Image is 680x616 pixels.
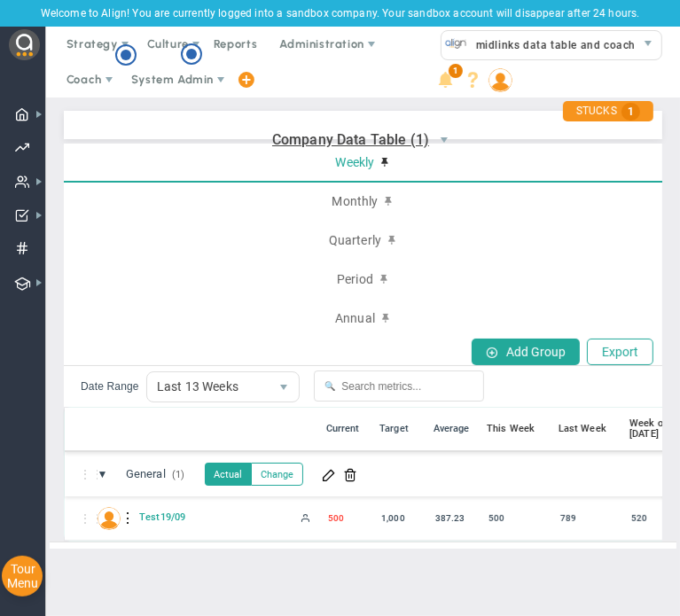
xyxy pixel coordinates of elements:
[169,468,187,481] span: (1)
[429,125,459,155] span: select
[587,339,653,365] button: Export
[251,463,303,486] button: Change
[314,370,484,402] input: Search metrics...
[98,466,108,482] span: ▼
[621,103,640,121] span: 1
[324,378,335,394] span: 🔍
[335,310,375,326] span: Annual
[430,506,483,531] div: 387.231
[323,506,376,531] div: 500
[81,378,139,394] label: Date Range
[459,62,487,97] li: Help & Frequently Asked Questions (FAQ)
[445,33,467,55] img: 33606.Company.photo
[323,421,376,437] div: Current
[147,37,189,51] span: Culture
[563,101,653,121] div: STUCKS
[337,271,373,287] span: Period
[472,339,580,365] button: Add Group
[483,424,545,434] div: This Week
[131,73,214,86] span: System Admin
[636,31,661,59] span: select
[555,506,617,531] div: 789
[119,461,195,488] span: Click to edit group name
[332,193,378,209] span: Monthly
[335,154,374,170] span: Weekly
[66,37,118,51] span: Strategy
[329,232,381,248] span: Quarterly
[269,372,299,402] span: select
[136,511,251,524] span: Test19/09
[489,68,512,92] img: 64089.Person.photo
[98,507,121,530] img: Sudhir Dakshinamurthy
[79,511,97,526] div: Drag to reorder
[79,467,104,481] span: Drag to reorder categories
[432,62,459,97] li: Announcements
[555,424,617,434] div: Last Week
[300,512,310,523] span: Manually Updated
[205,27,267,62] span: Reports
[205,463,251,486] button: Actual
[483,506,545,531] div: 500
[430,421,483,437] div: Average
[147,372,270,402] span: Last 13 Weeks
[376,421,429,437] div: Target
[376,506,429,531] div: 1,000
[279,37,363,51] span: Administration
[449,64,463,78] span: 1
[272,125,430,155] span: Company Data Table (1)
[66,73,102,86] span: Coach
